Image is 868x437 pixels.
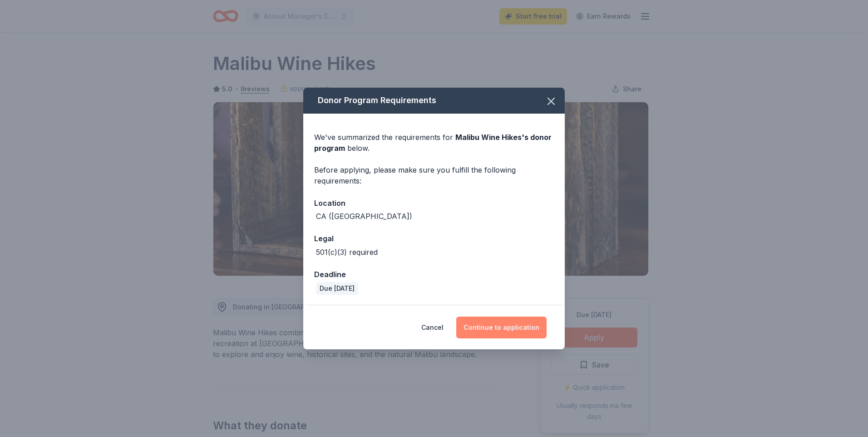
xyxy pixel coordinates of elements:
[316,211,412,222] div: CA ([GEOGRAPHIC_DATA])
[314,164,554,186] div: Before applying, please make sure you fulfill the following requirements:
[316,282,358,295] div: Due [DATE]
[314,268,554,280] div: Deadline
[456,317,547,338] button: Continue to application
[314,197,554,209] div: Location
[314,233,554,244] div: Legal
[421,317,444,338] button: Cancel
[316,247,378,258] div: 501(c)(3) required
[314,132,554,154] div: We've summarized the requirements for below.
[303,88,565,114] div: Donor Program Requirements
